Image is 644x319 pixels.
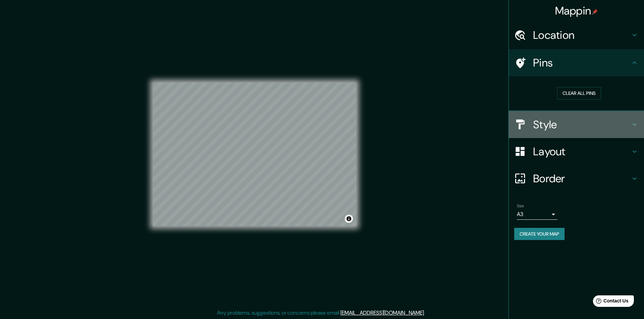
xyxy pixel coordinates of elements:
p: Any problems, suggestions, or concerns please email . [217,309,425,317]
h4: Border [533,172,630,185]
div: . [425,309,426,317]
div: Style [509,111,644,138]
h4: Mappin [555,4,598,18]
div: Layout [509,138,644,165]
label: Size [517,203,524,209]
div: A3 [517,209,557,220]
h4: Style [533,118,630,131]
div: Pins [509,49,644,76]
a: [EMAIL_ADDRESS][DOMAIN_NAME] [340,309,424,316]
img: pin-icon.png [592,9,598,15]
div: Border [509,165,644,192]
h4: Location [533,28,630,42]
div: . [426,309,427,317]
h4: Pins [533,56,630,70]
button: Toggle attribution [345,215,353,223]
canvas: Map [153,82,356,226]
iframe: Help widget launcher [584,293,637,312]
h4: Layout [533,145,630,158]
button: Create your map [514,228,565,240]
button: Clear all pins [557,87,601,100]
div: Location [509,22,644,49]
